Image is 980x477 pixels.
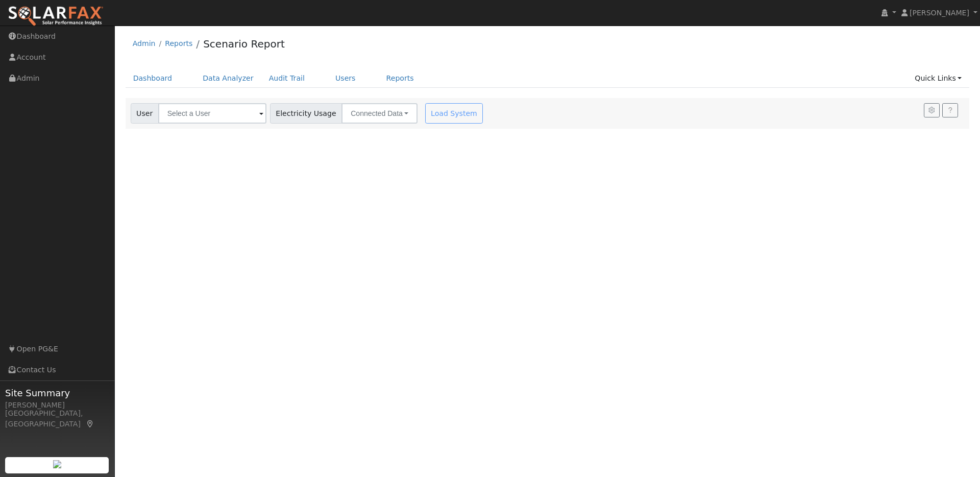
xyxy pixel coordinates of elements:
div: [PERSON_NAME] [5,400,109,411]
button: Settings [924,103,940,117]
span: [PERSON_NAME] [910,9,969,17]
span: Site Summary [5,386,109,400]
span: Electricity Usage [270,103,342,124]
a: Map [86,420,95,428]
img: retrieve [53,460,61,468]
a: Reports [165,39,192,47]
img: SolarFax [8,6,104,27]
a: Reports [379,69,422,88]
a: Scenario Report [203,38,285,50]
a: Admin [133,39,156,47]
a: Help Link [942,103,958,117]
button: Connected Data [341,103,418,124]
div: [GEOGRAPHIC_DATA], [GEOGRAPHIC_DATA] [5,408,109,430]
span: User [131,103,159,124]
input: Select a User [158,103,266,124]
a: Dashboard [126,69,180,88]
a: Users [328,69,363,88]
a: Data Analyzer [195,69,261,88]
a: Audit Trail [261,69,312,88]
a: Quick Links [907,69,969,88]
